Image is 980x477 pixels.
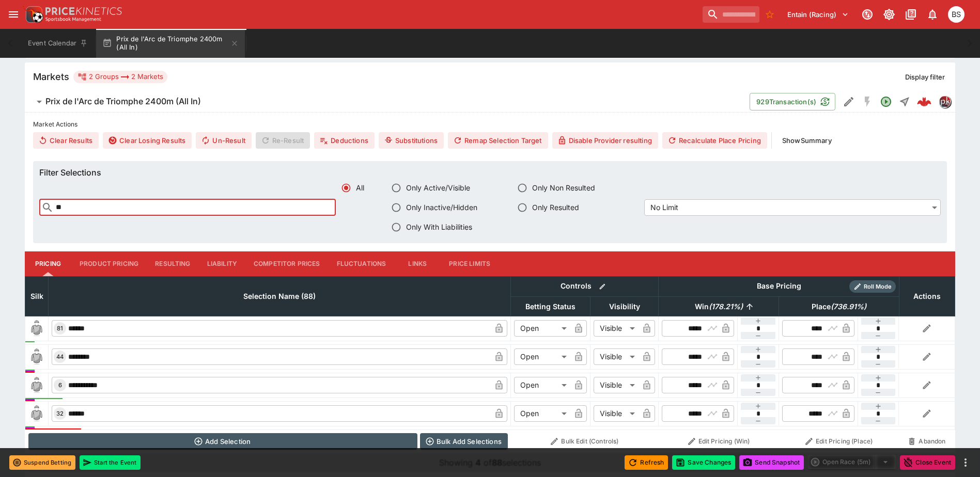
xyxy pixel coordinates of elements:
[625,455,668,470] button: Refresh
[781,6,855,23] button: Select Tenant
[28,377,45,393] img: blank-silk.png
[147,251,198,276] button: Resulting
[900,455,955,470] button: Close Event
[800,300,878,313] span: Place(736.91%)
[782,433,896,450] button: Edit Pricing (Place)
[917,94,931,109] div: db169d44-849d-4a6c-95b7-e51a9b722d4c
[514,433,656,450] button: Bulk Edit (Controls)
[532,202,579,213] span: Only Resulted
[902,433,952,450] button: Abandon
[514,405,570,422] div: Open
[739,455,804,470] button: Send Snapshot
[406,221,472,232] span: Only With Liabilities
[808,455,896,469] div: split button
[256,132,310,149] span: Re-Result
[594,348,639,365] div: Visible
[598,300,651,313] span: Visibility
[849,280,896,293] div: Show/hide Price Roll mode configuration.
[514,320,570,337] div: Open
[594,377,639,393] div: Visible
[96,29,245,58] button: Prix de l'Arc de Triomphe 2400m (All In)
[55,325,65,332] span: 81
[858,92,877,111] button: SGM Disabled
[25,251,71,276] button: Pricing
[28,433,417,450] button: Add Selection
[532,182,595,193] span: Only Non Resulted
[914,91,935,112] a: db169d44-849d-4a6c-95b7-e51a9b722d4c
[25,276,49,316] th: Silk
[923,5,942,24] button: Notifications
[750,93,835,110] button: 929Transaction(s)
[945,3,968,26] button: Brendan Scoble
[917,94,931,109] img: logo-cerberus--red.svg
[356,182,364,193] span: All
[33,117,947,132] label: Market Actions
[860,282,896,291] span: Roll Mode
[776,132,838,149] button: ShowSummary
[28,405,45,422] img: blank-silk.png
[103,132,192,149] button: Clear Losing Results
[22,29,94,58] button: Event Calendar
[761,6,778,23] button: No Bookmarks
[406,202,477,213] span: Only Inactive/Hidden
[23,4,43,25] img: PriceKinetics Logo
[33,71,69,83] h5: Markets
[406,182,470,193] span: Only Active/Visible
[948,6,965,23] div: Brendan Scoble
[899,69,951,85] button: Display filter
[394,251,441,276] button: Links
[71,251,147,276] button: Product Pricing
[77,71,163,83] div: 2 Groups 2 Markets
[683,300,754,313] span: Win(178.21%)
[196,132,251,149] button: Un-Result
[880,5,898,24] button: Toggle light/dark mode
[899,276,955,316] th: Actions
[939,96,951,107] img: pricekinetics
[232,290,327,303] span: Selection Name (88)
[514,348,570,365] div: Open
[329,251,395,276] button: Fluctuations
[420,433,508,450] button: Bulk Add Selections via CSV Data
[56,381,64,389] span: 6
[594,320,639,337] div: Visible
[245,251,329,276] button: Competitor Prices
[80,455,141,470] button: Start the Event
[959,456,972,469] button: more
[39,167,941,178] h6: Filter Selections
[45,17,101,22] img: Sportsbook Management
[4,5,23,24] button: open drawer
[895,92,914,111] button: Straight
[877,92,895,111] button: Open
[552,132,658,149] button: Disable Provider resulting
[54,410,66,417] span: 32
[54,353,66,360] span: 44
[514,300,587,313] span: Betting Status
[703,6,759,23] input: search
[33,132,99,149] button: Clear Results
[28,320,45,337] img: blank-silk.png
[514,377,570,393] div: Open
[199,251,245,276] button: Liability
[45,7,122,15] img: PriceKinetics
[662,132,767,149] button: Recalculate Place Pricing
[448,132,548,149] button: Remap Selection Target
[880,96,892,108] svg: Open
[839,92,858,111] button: Edit Detail
[28,348,45,365] img: blank-silk.png
[939,96,951,108] div: pricekinetics
[753,280,805,293] div: Base Pricing
[672,455,735,470] button: Save Changes
[511,276,659,296] th: Controls
[858,5,877,24] button: Connected to PK
[379,132,444,149] button: Substitutions
[662,433,776,450] button: Edit Pricing (Win)
[594,405,639,422] div: Visible
[25,91,750,112] button: Prix de l'Arc de Triomphe 2400m (All In)
[644,199,941,216] div: No Limit
[45,96,201,107] h6: Prix de l'Arc de Triomphe 2400m (All In)
[901,5,920,24] button: Documentation
[831,300,866,313] em: ( 736.91 %)
[441,251,499,276] button: Price Limits
[9,455,75,470] button: Suspend Betting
